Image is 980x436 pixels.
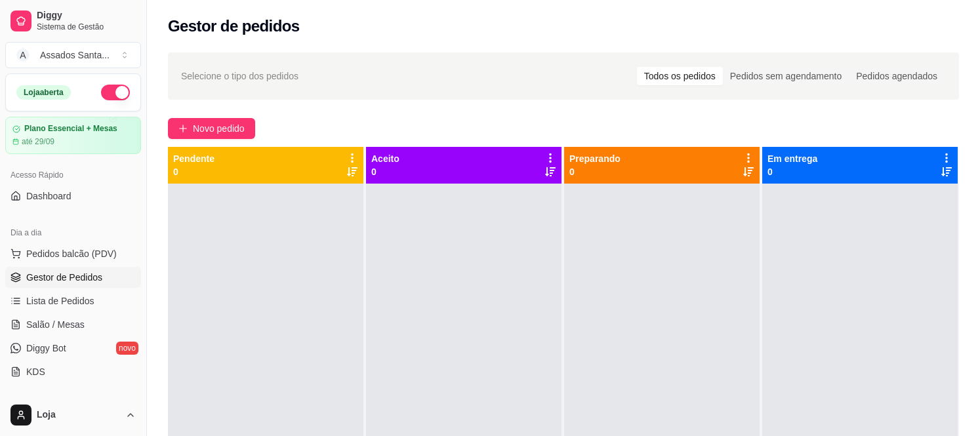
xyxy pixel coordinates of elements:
[371,165,399,178] p: 0
[168,118,255,139] button: Novo pedido
[181,69,298,83] span: Selecione o tipo dos pedidos
[767,165,817,178] p: 0
[173,152,214,165] p: Pendente
[173,165,214,178] p: 0
[569,165,621,178] p: 0
[101,85,130,100] button: Alterar Status
[5,165,141,186] div: Acesso Rápido
[5,243,141,264] button: Pedidos balcão (PDV)
[5,314,141,335] a: Salão / Mesas
[37,22,136,32] span: Sistema de Gestão
[26,318,85,331] span: Salão / Mesas
[767,152,817,165] p: Em entrega
[26,271,102,284] span: Gestor de Pedidos
[26,247,117,260] span: Pedidos balcão (PDV)
[26,342,66,355] span: Diggy Bot
[22,136,54,147] article: até 29/09
[5,267,141,288] a: Gestor de Pedidos
[26,189,71,203] span: Dashboard
[569,152,621,165] p: Preparando
[5,290,141,311] a: Lista de Pedidos
[5,186,141,207] a: Dashboard
[178,124,188,133] span: plus
[168,16,300,37] h2: Gestor de pedidos
[16,85,71,100] div: Loja aberta
[26,365,45,378] span: KDS
[5,361,141,382] a: KDS
[37,10,136,22] span: Diggy
[26,294,94,307] span: Lista de Pedidos
[5,117,141,154] a: Plano Essencial + Mesasaté 29/09
[16,49,30,62] span: A
[5,42,141,68] button: Select a team
[5,5,141,37] a: DiggySistema de Gestão
[24,124,117,134] article: Plano Essencial + Mesas
[5,399,141,431] button: Loja
[5,338,141,359] a: Diggy Botnovo
[193,121,245,136] span: Novo pedido
[5,222,141,243] div: Dia a dia
[371,152,399,165] p: Aceito
[37,409,120,421] span: Loja
[637,67,723,85] div: Todos os pedidos
[723,67,849,85] div: Pedidos sem agendamento
[849,67,945,85] div: Pedidos agendados
[40,49,110,62] div: Assados Santa ...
